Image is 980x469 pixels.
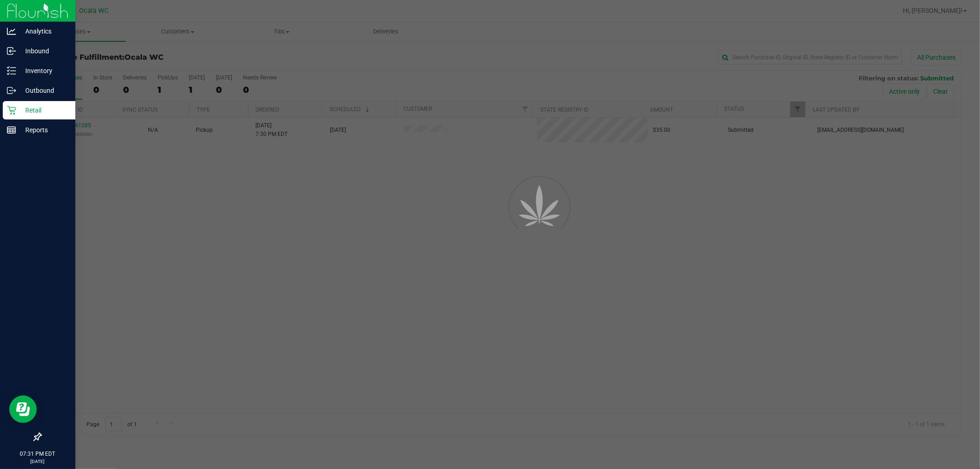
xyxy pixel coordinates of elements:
inline-svg: Retail [7,106,16,115]
p: Analytics [16,26,71,37]
p: Outbound [16,85,71,96]
p: Retail [16,105,71,116]
inline-svg: Analytics [7,27,16,36]
inline-svg: Outbound [7,86,16,95]
p: 07:31 PM EDT [4,450,71,458]
inline-svg: Inventory [7,66,16,75]
inline-svg: Inbound [7,46,16,56]
p: [DATE] [4,458,71,465]
inline-svg: Reports [7,125,16,135]
iframe: Resource center [9,396,37,423]
p: Reports [16,124,71,136]
p: Inventory [16,65,71,76]
p: Inbound [16,45,71,57]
